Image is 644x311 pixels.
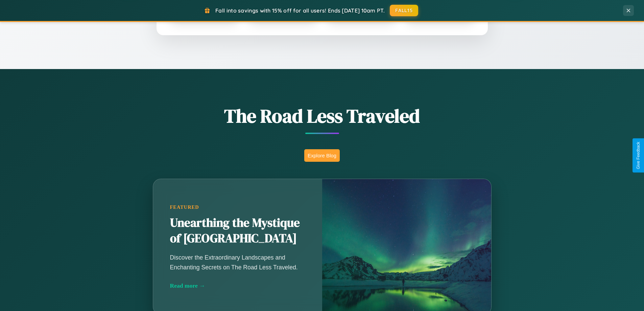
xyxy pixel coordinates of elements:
span: Fall into savings with 15% off for all users! Ends [DATE] 10am PT. [215,7,385,14]
h1: The Road Less Traveled [119,103,525,129]
button: Explore Blog [304,149,340,162]
h2: Unearthing the Mystique of [GEOGRAPHIC_DATA] [170,215,305,246]
button: FALL15 [390,5,418,16]
div: Give Feedback [636,142,641,169]
div: Read more → [170,282,305,289]
p: Discover the Extraordinary Landscapes and Enchanting Secrets on The Road Less Traveled. [170,253,305,272]
div: Featured [170,204,305,210]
